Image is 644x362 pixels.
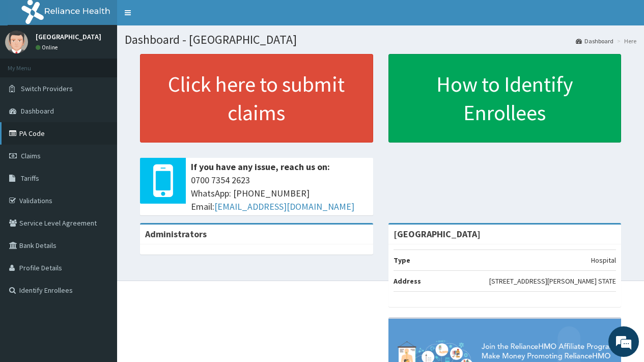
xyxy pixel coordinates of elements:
span: Dashboard [21,106,54,116]
b: If you have any issue, reach us on: [191,161,330,173]
span: 0700 7354 2623 WhatsApp: [PHONE_NUMBER] Email: [191,174,368,213]
b: Administrators [145,228,207,240]
span: We're online! [59,113,141,216]
a: Dashboard [576,37,613,45]
img: d_794563401_company_1708531726252_794563401 [19,51,41,76]
b: Type [394,256,410,265]
span: Tariffs [21,174,39,183]
a: [EMAIL_ADDRESS][DOMAIN_NAME] [214,201,354,212]
a: Click here to submit claims [140,54,373,143]
p: [STREET_ADDRESS][PERSON_NAME] STATE [489,276,616,286]
p: [GEOGRAPHIC_DATA] [36,33,101,40]
h1: Dashboard - [GEOGRAPHIC_DATA] [125,33,636,46]
img: User Image [5,31,28,53]
p: Hospital [591,255,616,265]
b: Address [394,276,421,286]
span: Claims [21,151,41,160]
strong: [GEOGRAPHIC_DATA] [394,228,481,240]
a: How to Identify Enrollees [388,54,622,143]
div: Minimize live chat window [167,5,191,30]
div: Chat with us now [53,57,171,70]
textarea: Type your message and hit 'Enter' [5,248,194,284]
span: Switch Providers [21,84,73,93]
a: Online [36,44,60,51]
li: Here [614,37,636,45]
